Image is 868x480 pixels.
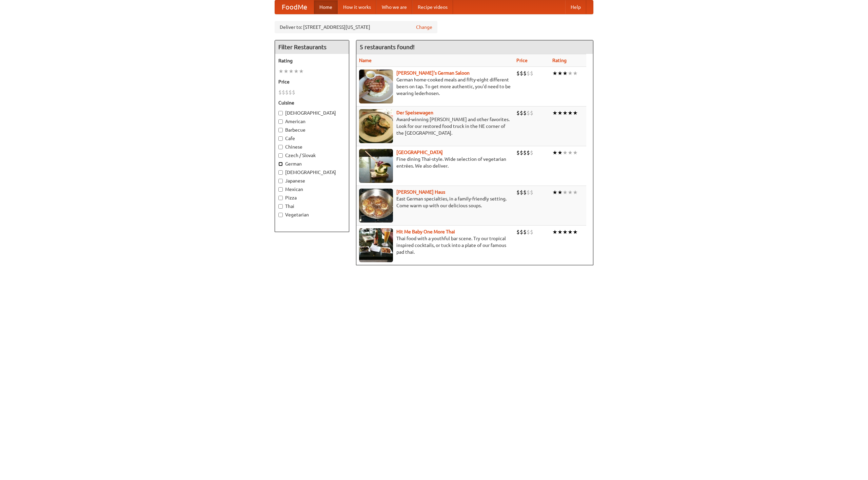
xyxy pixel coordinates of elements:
input: Japanese [278,179,283,183]
a: Who we are [376,0,412,14]
a: Hit Me Baby One More Thai [396,229,455,234]
label: Japanese [278,177,346,184]
label: Czech / Slovak [278,152,346,159]
a: Home [314,0,338,14]
li: ★ [568,70,573,77]
li: ★ [283,68,289,75]
li: $ [520,189,523,196]
li: $ [523,70,527,77]
b: Der Speisewagen [396,110,433,115]
li: ★ [568,228,573,236]
li: ★ [568,149,573,156]
li: ★ [552,109,557,117]
li: $ [523,109,527,117]
a: Name [359,58,372,63]
div: Deliver to: [STREET_ADDRESS][US_STATE] [275,21,437,33]
input: Thai [278,204,283,209]
label: German [278,160,346,167]
a: [PERSON_NAME] Haus [396,189,445,195]
li: ★ [278,68,283,75]
li: ★ [557,189,563,196]
a: Rating [552,58,567,63]
label: Pizza [278,194,346,201]
li: ★ [557,70,563,77]
li: $ [282,89,285,96]
li: ★ [563,189,568,196]
a: Price [516,58,528,63]
li: ★ [573,149,578,156]
label: Mexican [278,186,346,193]
input: Barbecue [278,128,283,132]
b: [GEOGRAPHIC_DATA] [396,150,443,155]
li: ★ [563,70,568,77]
input: Chinese [278,145,283,149]
a: Recipe videos [412,0,453,14]
li: $ [289,89,292,96]
li: $ [530,189,533,196]
input: Cafe [278,136,283,141]
input: Vegetarian [278,213,283,217]
label: American [278,118,346,125]
li: ★ [573,109,578,117]
li: ★ [563,109,568,117]
li: $ [285,89,289,96]
label: Thai [278,203,346,210]
input: Czech / Slovak [278,153,283,158]
label: Vegetarian [278,211,346,218]
li: $ [516,149,520,156]
p: Fine dining Thai-style. Wide selection of vegetarian entrées. We also deliver. [359,156,511,169]
h5: Rating [278,57,346,64]
li: $ [520,149,523,156]
li: $ [523,189,527,196]
li: ★ [552,189,557,196]
li: $ [516,189,520,196]
li: $ [292,89,295,96]
li: $ [516,109,520,117]
input: American [278,119,283,124]
li: ★ [563,228,568,236]
li: ★ [552,228,557,236]
li: ★ [299,68,304,75]
li: ★ [289,68,294,75]
input: Pizza [278,196,283,200]
li: ★ [552,70,557,77]
li: $ [527,228,530,236]
li: ★ [557,149,563,156]
li: $ [527,109,530,117]
li: ★ [573,70,578,77]
li: ★ [294,68,299,75]
li: ★ [573,228,578,236]
img: esthers.jpg [359,70,393,103]
label: [DEMOGRAPHIC_DATA] [278,169,346,176]
li: $ [530,109,533,117]
li: $ [278,89,282,96]
h5: Price [278,78,346,85]
img: satay.jpg [359,149,393,183]
img: speisewagen.jpg [359,109,393,143]
li: $ [516,228,520,236]
li: $ [523,228,527,236]
li: $ [530,70,533,77]
li: ★ [557,228,563,236]
h5: Cuisine [278,99,346,106]
li: $ [520,70,523,77]
li: $ [520,109,523,117]
input: [DEMOGRAPHIC_DATA] [278,170,283,175]
li: ★ [568,189,573,196]
p: East German specialties, in a family-friendly setting. Come warm up with our delicious soups. [359,195,511,209]
li: ★ [568,109,573,117]
li: $ [516,70,520,77]
img: kohlhaus.jpg [359,189,393,223]
img: babythai.jpg [359,228,393,262]
label: Cafe [278,135,346,142]
label: Barbecue [278,127,346,133]
label: Chinese [278,143,346,150]
input: Mexican [278,187,283,192]
a: How it works [338,0,376,14]
input: German [278,162,283,166]
li: $ [527,149,530,156]
li: ★ [557,109,563,117]
label: [DEMOGRAPHIC_DATA] [278,110,346,116]
li: $ [527,70,530,77]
